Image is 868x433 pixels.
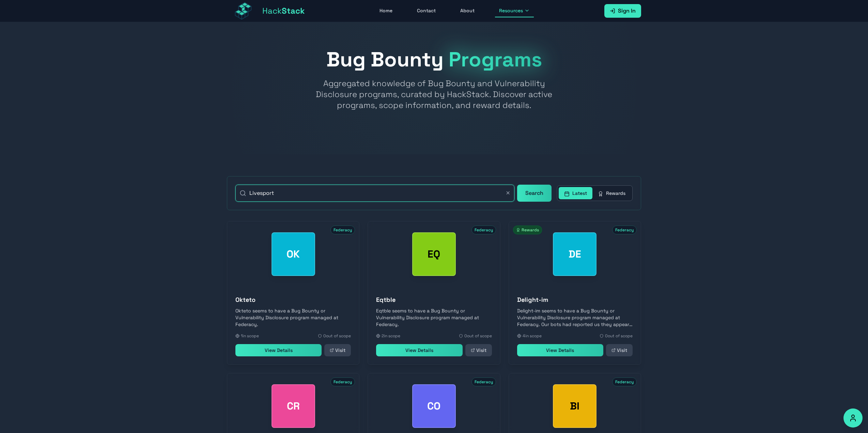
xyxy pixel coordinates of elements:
[471,226,496,234] span: Federacy
[499,7,523,14] span: Resources
[449,46,542,73] span: Programs
[262,5,305,16] span: Hack
[413,4,440,17] a: Contact
[553,232,596,276] div: Delight-im
[465,344,492,356] a: Visit
[612,377,637,386] span: Federacy
[495,4,534,17] button: Resources
[592,187,631,199] button: Rewards
[330,226,355,234] span: Federacy
[227,49,641,70] h1: Bug Bounty
[303,78,565,111] p: Aggregated knowledge of Bug Bounty and Vulnerability Disclosure programs, curated by HackStack. D...
[456,4,479,17] a: About
[606,344,633,356] a: Visit
[559,187,592,199] button: Latest
[282,5,305,16] span: Stack
[272,384,315,428] div: Crowdai
[604,4,641,18] a: Sign In
[323,333,351,339] span: 0 out of scope
[235,295,351,305] h3: Okteto
[376,307,492,328] p: Eqtble seems to have a Bug Bounty or Vulnerability Disclosure program managed at Federacy.
[517,185,552,202] button: Search
[523,333,542,339] span: 4 in scope
[517,344,603,356] a: View Details
[618,7,636,15] span: Sign In
[241,333,259,339] span: 1 in scope
[843,408,863,428] button: Accessibility Options
[464,333,492,339] span: 0 out of scope
[376,344,462,356] a: View Details
[506,189,510,197] button: ✕
[412,384,456,428] div: Cooper
[412,232,456,276] div: Eqtble
[235,344,322,356] a: View Details
[235,307,351,328] p: Okteto seems to have a Bug Bounty or Vulnerability Disclosure program managed at Federacy.
[612,226,637,234] span: Federacy
[375,4,397,17] a: Home
[330,377,355,386] span: Federacy
[376,295,492,305] h3: Eqtble
[324,344,351,356] a: Visit
[382,333,400,339] span: 2 in scope
[553,384,596,428] div: Biorender
[471,377,496,386] span: Federacy
[235,185,514,202] input: Search programs by name, platform, or description...
[513,226,542,234] span: Rewards
[517,307,633,328] p: Delight-im seems to have a Bug Bounty or Vulnerability Disclosure program managed at Federacy. Ou...
[272,232,315,276] div: Okteto
[517,295,633,305] h3: Delight-im
[605,333,633,339] span: 0 out of scope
